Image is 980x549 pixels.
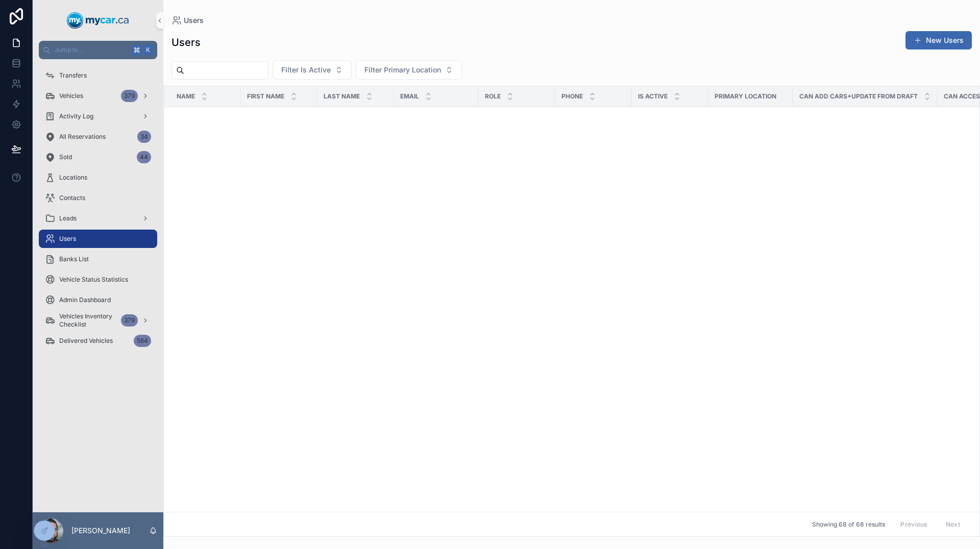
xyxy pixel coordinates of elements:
span: Vehicles Inventory Checklist [59,312,117,329]
img: App logo [67,12,129,29]
span: Jump to... [55,46,128,54]
a: Banks List [39,250,157,268]
span: Is Active [638,92,668,101]
div: 34 [137,131,151,143]
h1: Users [171,35,201,49]
span: Name [177,92,195,101]
span: K [144,46,152,54]
span: Last Name [324,92,360,101]
a: Users [39,230,157,248]
a: Locations [39,168,157,187]
span: Filter Is Active [281,65,331,75]
span: Contacts [59,194,85,202]
span: Showing 68 of 68 results [812,520,885,529]
a: Vehicle Status Statistics [39,270,157,289]
a: Transfers [39,66,157,85]
a: Leads [39,209,157,228]
a: Users [171,15,204,26]
span: Vehicles [59,92,83,100]
span: Email [400,92,419,101]
p: [PERSON_NAME] [71,526,130,536]
span: Locations [59,173,87,182]
span: Role [485,92,501,101]
button: Jump to...K [39,41,157,59]
div: 44 [137,151,151,163]
span: Delivered Vehicles [59,337,113,345]
span: Leads [59,214,77,222]
button: New Users [905,31,972,49]
a: All Reservations34 [39,128,157,146]
span: Admin Dashboard [59,296,111,304]
span: Transfers [59,71,87,80]
a: Vehicles379 [39,87,157,105]
a: Sold44 [39,148,157,166]
span: Users [184,15,204,26]
span: Sold [59,153,72,161]
span: Can Add Cars+Update From Draft [799,92,918,101]
span: Filter Primary Location [364,65,441,75]
div: 379 [121,90,138,102]
div: scrollable content [33,59,163,363]
span: Banks List [59,255,89,263]
a: Admin Dashboard [39,291,157,309]
span: Activity Log [59,112,93,120]
button: Select Button [356,60,462,80]
span: Vehicle Status Statistics [59,276,128,284]
div: 564 [134,335,151,347]
button: Select Button [273,60,352,80]
a: Vehicles Inventory Checklist379 [39,311,157,330]
div: 379 [121,314,138,327]
a: Contacts [39,189,157,207]
a: Delivered Vehicles564 [39,332,157,350]
span: Phone [561,92,583,101]
a: Activity Log [39,107,157,126]
span: Primary Location [715,92,776,101]
span: Users [59,235,76,243]
span: First Name [247,92,284,101]
span: All Reservations [59,133,106,141]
